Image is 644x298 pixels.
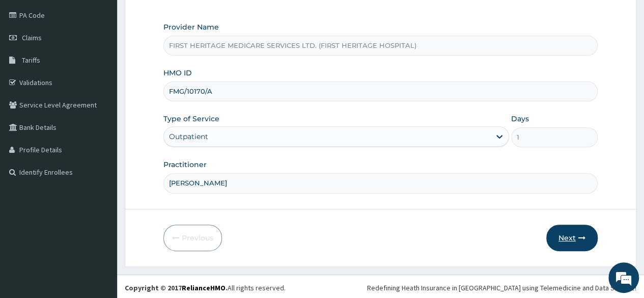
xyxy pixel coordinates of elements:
button: Next [546,225,598,251]
span: We're online! [59,86,141,189]
div: Chat with us now [53,57,171,70]
div: Redefining Heath Insurance in [GEOGRAPHIC_DATA] using Telemedicine and Data Science! [367,283,636,293]
label: Days [511,114,529,124]
label: Practitioner [163,159,207,170]
textarea: Type your message and hit 'Enter' [5,194,194,229]
span: Tariffs [22,56,40,65]
label: Provider Name [163,22,219,32]
button: Previous [163,225,222,251]
img: d_794563401_company_1708531726252_794563401 [19,51,41,76]
strong: Copyright © 2017 . [125,283,228,292]
input: Enter HMO ID [163,82,598,101]
label: HMO ID [163,68,192,78]
a: RelianceHMO [182,283,226,292]
span: Claims [22,33,42,42]
div: Minimize live chat window [167,5,191,30]
label: Type of Service [163,114,219,124]
div: Outpatient [169,131,208,142]
input: Enter Name [163,173,598,193]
